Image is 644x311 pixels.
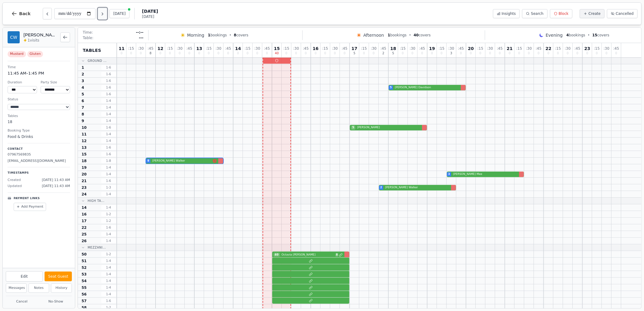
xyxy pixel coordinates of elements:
[452,172,517,176] span: [PERSON_NAME] Mee
[548,52,549,55] span: 0
[23,32,57,38] h2: [PERSON_NAME] Walker
[83,47,101,53] span: Tables
[45,272,72,281] button: Seat Guest
[119,46,124,51] span: 11
[169,52,171,55] span: 0
[487,47,493,50] span: : 30
[8,134,70,139] dd: Food & Drinks
[509,52,511,55] span: 0
[159,52,161,55] span: 0
[8,80,37,85] dt: Duration
[82,205,87,210] span: 14
[419,47,425,50] span: : 45
[142,8,158,14] span: [DATE]
[101,272,116,276] span: 1 - 4
[384,186,449,190] span: [PERSON_NAME] Walker
[101,159,116,163] span: 1 - 8
[82,85,84,90] span: 4
[82,219,87,223] span: 17
[217,52,219,55] span: 0
[390,46,396,51] span: 18
[489,52,491,55] span: 0
[43,8,52,19] button: Previous day
[592,33,598,37] span: 15
[8,178,21,183] span: Created
[82,192,87,197] span: 24
[140,52,142,55] span: 0
[148,47,153,50] span: : 45
[247,52,248,55] span: 0
[6,298,38,306] button: Cancel
[315,52,317,55] span: 0
[468,46,474,51] span: 20
[147,159,149,163] span: 8
[361,47,367,50] span: : 15
[82,185,87,190] span: 23
[101,232,116,236] span: 1 - 4
[101,265,116,270] span: 1 - 4
[522,9,547,18] button: Search
[516,47,522,50] span: : 15
[550,9,572,18] button: Block
[448,172,450,176] span: 3
[478,47,483,50] span: : 15
[324,52,326,55] span: 0
[580,9,605,18] button: Create
[604,47,609,50] span: : 30
[616,11,634,16] span: Cancelled
[149,52,151,55] span: 8
[82,119,84,123] span: 9
[256,52,258,55] span: 0
[273,253,280,257] span: 40
[6,283,27,293] button: Messages
[227,52,229,55] span: 0
[82,292,87,297] span: 56
[586,52,588,55] span: 0
[566,33,585,38] span: bookings
[528,52,530,55] span: 0
[6,6,35,21] button: Back
[88,245,106,250] span: Mezzani...
[27,51,43,57] span: Gluten
[101,219,116,223] span: 1 - 2
[507,46,512,51] span: 21
[237,52,239,55] span: 0
[101,292,116,296] span: 1 - 4
[479,52,481,55] span: 0
[82,132,87,137] span: 11
[101,132,116,136] span: 1 - 4
[187,32,204,38] span: Morning
[82,232,87,237] span: 25
[6,271,43,282] button: Edit
[40,298,72,306] button: No-Show
[82,299,87,303] span: 57
[101,99,116,103] span: 1 - 4
[334,52,336,55] span: 0
[234,33,248,38] span: covers
[8,65,70,70] dt: Time
[82,285,87,290] span: 55
[142,14,158,19] span: [DATE]
[448,47,454,50] span: : 30
[42,184,70,189] span: [DATE] 11:43 AM
[82,165,87,170] span: 19
[575,47,580,50] span: : 45
[101,165,116,170] span: 1 - 4
[584,46,590,51] span: 23
[431,52,433,55] span: 0
[351,125,355,130] span: 5
[19,12,31,16] span: Back
[470,52,472,55] span: 0
[88,199,104,203] span: High Ta...
[305,52,307,55] span: 0
[179,52,180,55] span: 0
[82,99,84,103] span: 6
[101,72,116,76] span: 1 - 6
[351,46,357,51] span: 17
[576,52,578,55] span: 0
[450,52,452,55] span: 3
[414,33,419,37] span: 40
[536,47,542,50] span: : 45
[559,11,569,16] span: Block
[8,97,70,102] dt: Status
